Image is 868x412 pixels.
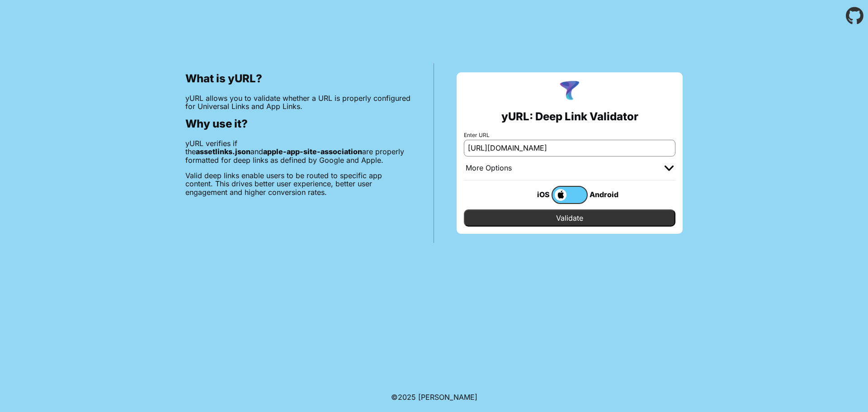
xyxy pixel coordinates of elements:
p: yURL allows you to validate whether a URL is properly configured for Universal Links and App Links. [185,94,411,111]
b: assetlinks.json [196,147,250,156]
input: Validate [464,209,675,227]
img: chevron [665,166,674,171]
img: yURL Logo [558,80,581,103]
b: apple-app-site-association [263,147,362,156]
footer: © [391,382,477,412]
a: Michael Ibragimchayev's Personal Site [418,393,477,402]
p: Valid deep links enable users to be routed to specific app content. This drives better user exper... [185,171,411,196]
h2: yURL: Deep Link Validator [501,110,638,123]
div: iOS [515,189,552,200]
p: yURL verifies if the and are properly formatted for deep links as defined by Google and Apple. [185,139,411,164]
h2: Why use it? [185,118,411,130]
div: More Options [466,164,512,173]
input: e.g. https://app.chayev.com/xyx [464,140,675,156]
div: Android [588,189,624,200]
span: 2025 [398,393,416,402]
h2: What is yURL? [185,72,411,85]
label: Enter URL [464,132,675,138]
